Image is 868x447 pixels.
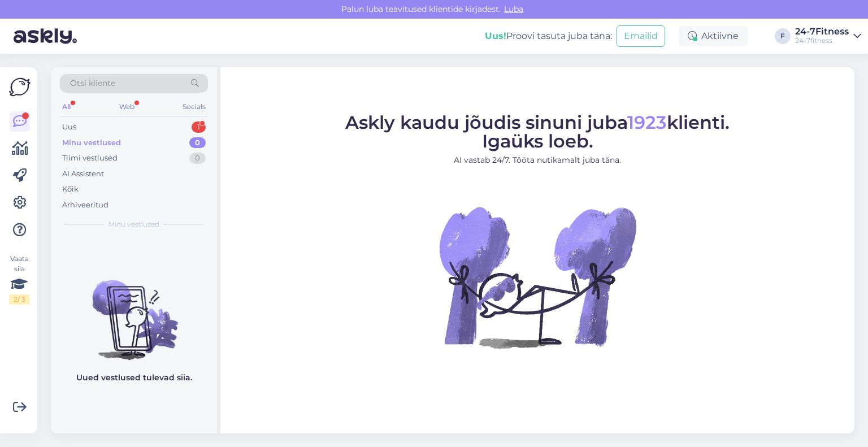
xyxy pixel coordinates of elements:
[345,111,730,152] span: Askly kaudu jõudis sinuni juba klienti. Igaüks loeb.
[60,99,73,114] div: All
[345,154,730,166] p: AI vastab 24/7. Tööta nutikamalt juba täna.
[108,219,159,229] span: Minu vestlused
[485,31,506,41] b: Uus!
[501,4,527,14] span: Luba
[9,254,29,305] div: Vaata siia
[485,29,612,43] div: Proovi tasuta juba täna:
[62,137,121,149] div: Minu vestlused
[76,372,192,384] p: Uued vestlused tulevad siia.
[795,27,861,45] a: 24-7Fitness24-7fitness
[189,153,206,164] div: 0
[679,26,748,46] div: Aktiivne
[192,121,206,133] div: 1
[62,168,104,180] div: AI Assistent
[189,137,206,149] div: 0
[795,36,849,45] div: 24-7fitness
[617,25,665,47] button: Emailid
[795,27,849,36] div: 24-7Fitness
[9,294,29,305] div: 2 / 3
[51,260,217,362] img: No chats
[180,99,208,114] div: Socials
[627,111,667,133] span: 1923
[62,121,76,133] div: Uus
[436,175,639,379] img: No Chat active
[117,99,137,114] div: Web
[62,199,108,211] div: Arhiveeritud
[9,76,31,98] img: Askly Logo
[62,184,79,195] div: Kõik
[775,28,791,44] div: F
[70,77,115,89] span: Otsi kliente
[62,153,118,164] div: Tiimi vestlused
